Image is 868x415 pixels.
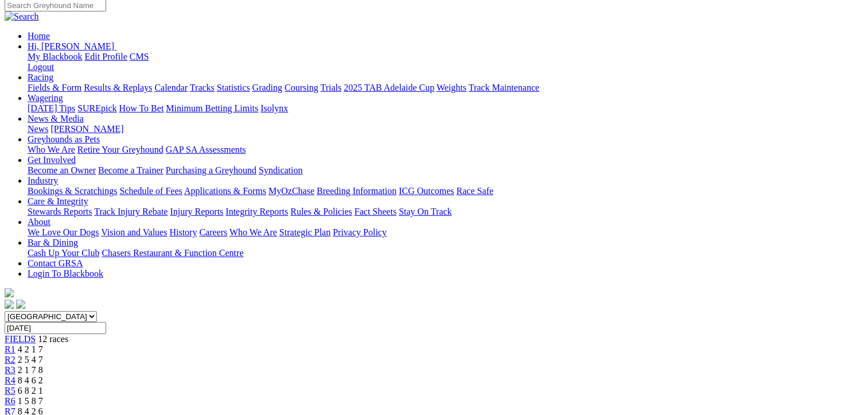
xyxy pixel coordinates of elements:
[98,165,164,175] a: Become a Trainer
[38,334,68,344] span: 12 races
[94,207,168,216] a: Track Injury Rebate
[190,83,215,92] a: Tracks
[456,186,493,196] a: Race Safe
[290,207,352,216] a: Rules & Policies
[28,72,53,82] a: Racing
[101,227,167,237] a: Vision and Values
[469,83,539,92] a: Track Maintenance
[28,227,863,238] div: About
[28,124,863,134] div: News & Media
[5,11,39,22] img: Search
[28,227,99,237] a: We Love Our Dogs
[28,196,88,206] a: Care & Integrity
[5,300,14,309] img: facebook.svg
[260,103,288,113] a: Isolynx
[355,207,396,216] a: Fact Sheets
[28,238,78,247] a: Bar & Dining
[28,145,75,154] a: Who We Are
[28,176,58,185] a: Industry
[28,41,114,51] span: Hi, [PERSON_NAME]
[259,165,302,175] a: Syndication
[18,355,43,364] span: 2 5 4 7
[28,155,76,165] a: Get Involved
[344,83,434,92] a: 2025 TAB Adelaide Cup
[399,186,454,196] a: ICG Outcomes
[28,248,99,258] a: Cash Up Your Club
[170,207,223,216] a: Injury Reports
[119,186,182,196] a: Schedule of Fees
[28,62,54,72] a: Logout
[18,386,43,395] span: 6 8 2 1
[28,186,117,196] a: Bookings & Scratchings
[28,31,50,41] a: Home
[166,145,246,154] a: GAP SA Assessments
[268,186,314,196] a: MyOzChase
[169,227,197,237] a: History
[18,396,43,406] span: 1 5 8 7
[28,114,84,123] a: News & Media
[5,344,15,354] a: R1
[317,186,396,196] a: Breeding Information
[28,145,863,155] div: Greyhounds as Pets
[28,103,863,114] div: Wagering
[28,217,50,227] a: About
[229,227,277,237] a: Who We Are
[84,83,152,92] a: Results & Replays
[77,145,164,154] a: Retire Your Greyhound
[28,41,116,51] a: Hi, [PERSON_NAME]
[28,165,863,176] div: Get Involved
[184,186,266,196] a: Applications & Forms
[28,124,48,134] a: News
[154,83,188,92] a: Calendar
[28,207,92,216] a: Stewards Reports
[5,288,14,297] img: logo-grsa-white.png
[18,344,43,354] span: 4 2 1 7
[28,52,83,61] a: My Blackbook
[5,375,15,385] a: R4
[5,365,15,375] a: R3
[399,207,451,216] a: Stay On Track
[130,52,149,61] a: CMS
[77,103,116,113] a: SUREpick
[5,386,15,395] a: R5
[225,207,288,216] a: Integrity Reports
[16,300,25,309] img: twitter.svg
[28,258,83,268] a: Contact GRSA
[199,227,227,237] a: Careers
[166,103,258,113] a: Minimum Betting Limits
[28,83,863,93] div: Racing
[28,207,863,217] div: Care & Integrity
[28,165,96,175] a: Become an Owner
[28,269,103,278] a: Login To Blackbook
[285,83,318,92] a: Coursing
[252,83,282,92] a: Grading
[28,134,100,144] a: Greyhounds as Pets
[437,83,466,92] a: Weights
[5,396,15,406] a: R6
[28,186,863,196] div: Industry
[320,83,341,92] a: Trials
[18,375,43,385] span: 8 4 6 2
[166,165,256,175] a: Purchasing a Greyhound
[5,334,36,344] a: FIELDS
[28,248,863,258] div: Bar & Dining
[119,103,164,113] a: How To Bet
[18,365,43,375] span: 2 1 7 8
[85,52,127,61] a: Edit Profile
[5,322,106,334] input: Select date
[217,83,250,92] a: Statistics
[50,124,123,134] a: [PERSON_NAME]
[28,52,863,72] div: Hi, [PERSON_NAME]
[28,83,81,92] a: Fields & Form
[28,103,75,113] a: [DATE] Tips
[28,93,63,103] a: Wagering
[5,355,15,364] a: R2
[279,227,330,237] a: Strategic Plan
[102,248,243,258] a: Chasers Restaurant & Function Centre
